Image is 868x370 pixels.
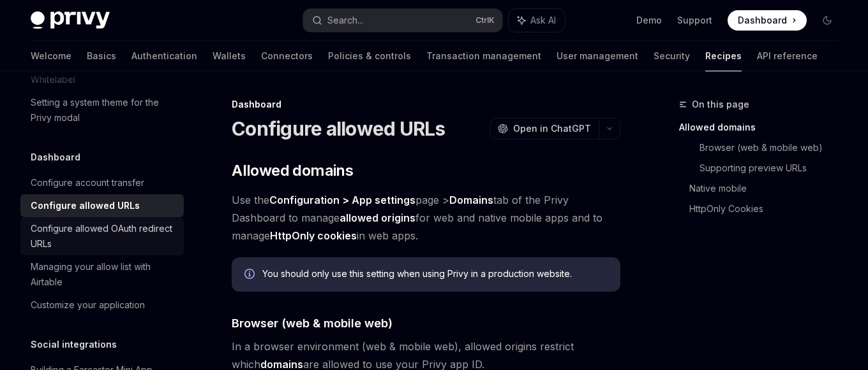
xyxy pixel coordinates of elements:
div: Dashboard [232,98,620,111]
button: Search...CtrlK [303,9,503,32]
a: User management [557,41,638,71]
h1: Configure allowed URLs [232,117,445,140]
div: Search... [327,13,363,28]
a: Support [677,14,712,27]
a: Transaction management [426,41,541,71]
img: dark logo [31,11,110,29]
a: Welcome [31,41,71,71]
span: Dashboard [738,14,787,27]
div: Configure account transfer [31,175,144,190]
strong: allowed origins [340,211,415,224]
span: Allowed domains [232,160,353,181]
span: On this page [692,97,749,112]
a: Configure allowed OAuth redirect URLs [20,217,184,255]
button: Open in ChatGPT [490,118,599,139]
button: Ask AI [509,9,565,32]
a: Connectors [261,41,313,71]
a: Setting a system theme for the Privy modal [20,91,184,129]
a: Policies & controls [328,41,411,71]
strong: Configuration > App settings [269,194,415,206]
svg: Info [244,269,257,281]
a: Basics [87,41,116,71]
a: API reference [757,41,818,71]
a: Recipes [705,41,742,71]
h5: Social integrations [31,337,117,352]
span: Ask AI [530,14,556,27]
a: Configure allowed URLs [20,194,184,217]
a: Dashboard [728,10,807,31]
a: Managing your allow list with Airtable [20,255,184,294]
div: You should only use this setting when using Privy in a production website. [262,267,608,281]
span: Open in ChatGPT [513,122,591,135]
a: Demo [636,14,662,27]
a: Configure account transfer [20,171,184,194]
span: Use the page > tab of the Privy Dashboard to manage for web and native mobile apps and to manage ... [232,191,620,245]
h5: Dashboard [31,150,80,165]
button: Toggle dark mode [817,10,837,31]
div: Configure allowed OAuth redirect URLs [31,221,176,252]
a: Native mobile [689,178,848,199]
a: Authentication [131,41,197,71]
a: Wallets [213,41,246,71]
div: Configure allowed URLs [31,198,140,213]
a: Browser (web & mobile web) [700,138,848,158]
span: Ctrl K [475,15,495,25]
strong: HttpOnly cookies [270,229,357,242]
strong: Domains [449,194,493,206]
div: Managing your allow list with Airtable [31,259,176,290]
a: Security [654,41,690,71]
span: Browser (web & mobile web) [232,315,393,332]
a: Customize your application [20,294,184,317]
div: Customize your application [31,297,145,313]
a: HttpOnly Cookies [689,199,848,219]
a: Allowed domains [679,117,848,138]
a: Supporting preview URLs [700,158,848,178]
div: Setting a system theme for the Privy modal [31,95,176,125]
